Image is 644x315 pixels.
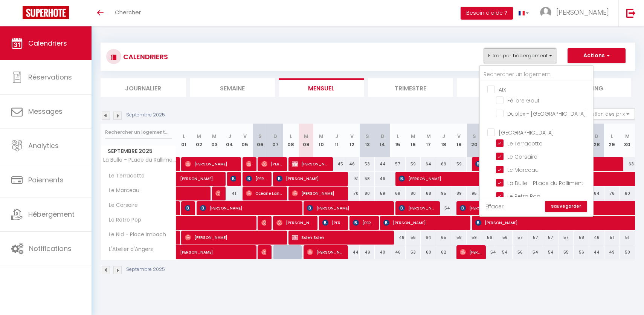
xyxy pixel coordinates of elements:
abbr: M [625,133,630,140]
div: 44 [344,245,360,259]
div: 68 [390,187,406,200]
th: 30 [620,124,635,157]
div: 84 [589,187,604,200]
div: 57 [528,231,543,245]
div: 54 [497,245,513,259]
button: Besoin d'aide ? [461,7,513,20]
div: 80 [360,187,375,200]
abbr: J [335,133,338,140]
div: 58 [574,231,589,245]
abbr: J [442,133,445,140]
span: [PERSON_NAME] [307,245,343,259]
div: 45 [329,157,345,171]
span: [PERSON_NAME] [276,216,313,230]
span: Notifications [29,244,72,253]
img: Super Booking [23,6,69,19]
span: [PERSON_NAME] [261,157,282,171]
div: 46 [390,245,406,259]
span: [PERSON_NAME] [307,201,389,215]
abbr: L [611,133,613,140]
th: 07 [268,124,283,157]
th: 11 [329,124,345,157]
a: Effacer [485,202,504,211]
div: 48 [390,231,406,245]
span: Calendriers [28,38,67,48]
span: [PERSON_NAME] [399,201,435,215]
th: 18 [436,124,452,157]
span: Solen Solen [292,230,390,245]
div: 62 [436,245,452,259]
a: Sauvegarder [545,201,587,212]
button: Actions [568,48,626,63]
div: 57 [390,157,406,171]
div: 57 [559,231,574,245]
img: ... [540,7,551,18]
div: 40 [375,245,390,259]
span: Le Corsaire [102,201,140,209]
div: 46 [375,172,390,186]
span: Paiements [28,175,64,185]
abbr: S [366,133,369,140]
abbr: V [350,133,354,140]
li: Journalier [101,78,186,97]
abbr: L [397,133,399,140]
abbr: D [595,133,598,140]
abbr: L [183,133,185,140]
span: [PERSON_NAME] [230,171,236,186]
span: [PERSON_NAME] [261,216,267,230]
input: Rechercher un logement... [105,125,172,139]
div: 57 [513,231,528,245]
li: Mensuel [279,78,364,97]
div: 51 [604,231,620,245]
h3: CALENDRIERS [121,48,168,65]
span: L'Atelier d'Angers [102,245,155,254]
div: 46 [344,157,360,171]
abbr: M [411,133,415,140]
span: [PERSON_NAME] [292,157,328,171]
div: 54 [528,245,543,259]
span: [PERSON_NAME] [292,186,343,200]
span: Le Terracotta [507,140,543,147]
div: 44 [589,245,604,259]
span: [PERSON_NAME] [185,230,283,245]
th: 10 [314,124,329,157]
div: 70 [344,187,360,200]
div: 51 [620,231,635,245]
span: [PERSON_NAME] [215,186,221,200]
abbr: V [457,133,461,140]
li: Trimestre [368,78,453,97]
abbr: D [381,133,385,140]
div: 56 [482,231,497,245]
div: 64 [421,231,436,245]
div: 80 [406,187,421,200]
abbr: V [243,133,247,140]
abbr: D [273,133,277,140]
th: 06 [253,124,268,157]
div: 95 [436,187,452,200]
abbr: M [304,133,308,140]
span: Chercher [115,8,141,16]
p: Septembre 2025 [126,266,165,273]
div: 54 [436,201,452,215]
span: [PERSON_NAME] [180,168,232,182]
div: 65 [436,231,452,245]
span: Le Terracotta [102,172,147,180]
div: 55 [406,231,421,245]
th: 28 [589,124,604,157]
div: 59 [451,157,467,171]
span: Messages [28,107,63,116]
div: 58 [360,172,375,186]
span: Le Nid - Place Imbach [102,231,168,239]
span: [GEOGRAPHIC_DATA] [499,129,554,136]
span: Le Corsaire [507,153,537,161]
span: Analytics [28,141,59,150]
div: 50 [620,245,635,259]
span: Le Retro Pop [102,216,143,224]
abbr: M [426,133,431,140]
th: 29 [604,124,620,157]
abbr: M [197,133,201,140]
div: 59 [375,187,390,200]
span: [PERSON_NAME] [556,8,609,17]
abbr: L [290,133,292,140]
div: 60 [421,245,436,259]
